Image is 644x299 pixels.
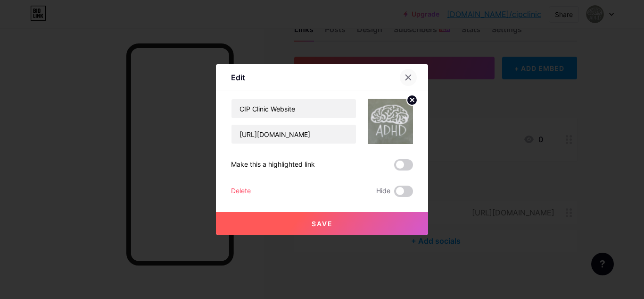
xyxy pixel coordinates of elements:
[368,99,413,144] img: link_thumbnail
[216,212,428,235] button: Save
[231,72,245,83] div: Edit
[231,159,315,171] div: Make this a highlighted link
[376,186,390,197] span: Hide
[231,186,251,197] div: Delete
[312,220,333,228] span: Save
[231,99,356,118] input: Title
[231,125,356,144] input: URL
